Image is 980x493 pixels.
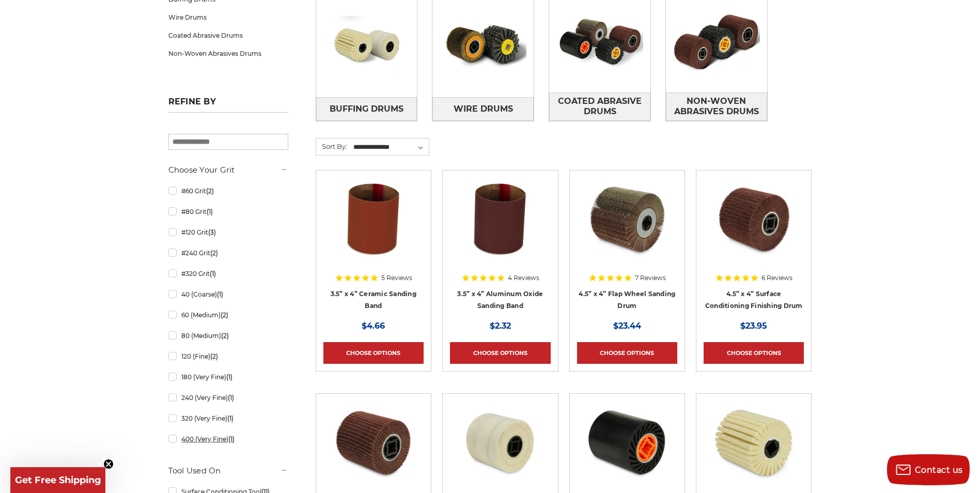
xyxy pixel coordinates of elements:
img: 4 inch buffing and polishing drum [712,401,795,484]
div: Get Free ShippingClose teaser [10,467,105,493]
a: #80 Grit [168,203,288,221]
span: Contact us [915,465,963,475]
a: 400 (Very Fine) [168,430,288,448]
span: (1) [228,435,235,443]
span: (1) [207,208,213,215]
span: $2.32 [490,321,511,331]
label: Sort By: [316,138,347,154]
span: (2) [210,352,218,360]
span: Non-Woven Abrasives Drums [666,93,767,120]
span: 4 Reviews [508,275,539,281]
a: Non-Woven Abrasives Drums [666,93,767,121]
a: 120 (Fine) [168,347,288,365]
span: (1) [210,270,216,278]
span: 6 Reviews [761,275,792,281]
img: 4 inch interleaf flap wheel drum [332,401,415,484]
a: 60 (Medium) [168,306,288,324]
a: 320 (Very Fine) [168,409,288,427]
a: 3.5” x 4” Aluminum Oxide Sanding Band [457,290,543,310]
a: 240 (Very Fine) [168,389,288,407]
img: Buffing Drums [316,9,417,80]
span: (2) [206,187,214,195]
a: Coated Abrasive Drums [168,26,288,44]
span: (1) [217,290,223,298]
img: 4.5 Inch Surface Conditioning Finishing Drum [712,178,795,260]
a: Wire Drums [432,97,534,120]
a: Choose Options [577,342,677,364]
a: 180 (Very Fine) [168,368,288,386]
a: Choose Options [704,342,804,364]
span: (2) [221,332,229,340]
img: Non-Woven Abrasives Drums [666,6,767,78]
span: Wire Drums [454,100,513,118]
button: Contact us [887,454,970,485]
a: Non-Woven Abrasives Drums [168,44,288,63]
span: 5 Reviews [381,275,412,281]
a: 4.5” x 4” Surface Conditioning Finishing Drum [705,290,803,310]
a: 4.5 Inch Surface Conditioning Finishing Drum [704,178,804,278]
a: 4.5” x 4” Flap Wheel Sanding Drum [579,290,675,310]
h5: Tool Used On [168,465,288,477]
select: Sort By: [352,140,429,155]
a: Choose Options [323,342,424,364]
a: 3.5x4 inch ceramic sanding band for expanding rubber drum [323,178,424,278]
span: (2) [210,249,218,257]
a: #240 Grit [168,244,288,262]
a: #320 Grit [168,265,288,283]
h5: Refine by [168,97,288,113]
img: 3.5 inch rubber expanding drum for sanding belt [586,401,668,484]
a: Buffing Drums [316,97,417,120]
h5: Choose Your Grit [168,164,288,176]
span: $4.66 [362,321,385,331]
a: Choose Options [450,342,550,364]
img: 3.5x4 inch sanding band for expanding rubber drum [459,178,541,260]
a: 3.5x4 inch sanding band for expanding rubber drum [450,178,550,278]
img: Coated Abrasive Drums [549,6,650,78]
span: (1) [228,394,234,402]
button: Close teaser [103,459,114,469]
a: 3.5” x 4” Ceramic Sanding Band [331,290,416,310]
a: Coated Abrasive Drums [549,93,650,121]
span: Coated Abrasive Drums [550,93,650,120]
a: #120 Grit [168,223,288,241]
span: (1) [227,414,234,422]
img: 4.5 inch x 4 inch flap wheel sanding drum [586,178,668,260]
span: (1) [226,373,232,381]
span: 7 Reviews [635,275,666,281]
span: $23.44 [613,321,641,331]
a: 4.5 inch x 4 inch flap wheel sanding drum [577,178,677,278]
span: (3) [208,228,216,236]
span: $23.95 [740,321,767,331]
img: 4.5 Inch Muslin Spiral Sewn Buffing Drum [459,401,541,484]
span: Get Free Shipping [15,474,101,486]
a: 40 (Coarse) [168,285,288,303]
a: #60 Grit [168,182,288,200]
span: (2) [221,311,228,319]
a: Wire Drums [168,8,288,26]
a: 80 (Medium) [168,327,288,345]
img: 3.5x4 inch ceramic sanding band for expanding rubber drum [332,178,415,260]
span: Buffing Drums [330,100,403,118]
